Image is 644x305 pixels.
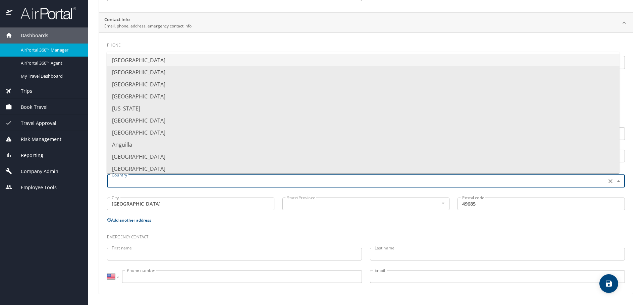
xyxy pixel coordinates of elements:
li: [GEOGRAPHIC_DATA] [107,90,620,102]
span: My Travel Dashboard [21,73,80,79]
li: [GEOGRAPHIC_DATA] [107,66,620,78]
h3: Phone [107,38,625,49]
button: save [599,274,618,293]
h2: Contact Info [104,16,192,23]
button: Close [614,177,623,185]
span: Trips [12,87,32,95]
li: [GEOGRAPHIC_DATA] [107,151,620,163]
li: [GEOGRAPHIC_DATA] [107,127,620,139]
li: [GEOGRAPHIC_DATA] [107,54,620,66]
span: Book Travel [12,103,48,111]
span: Travel Approval [12,120,56,127]
span: AirPortal 360™ Manager [21,47,80,53]
img: icon-airportal.png [6,7,13,20]
div: Contact InfoEmail, phone, address, emergency contact info [99,32,633,294]
p: Email, phone, address, emergency contact info [104,23,192,29]
span: Reporting [12,152,43,159]
li: [GEOGRAPHIC_DATA] [107,78,620,90]
li: [GEOGRAPHIC_DATA] [107,115,620,127]
li: [GEOGRAPHIC_DATA] [107,163,620,175]
span: Risk Management [12,136,61,143]
h3: Emergency contact [107,230,625,241]
div: Contact InfoEmail, phone, address, emergency contact info [99,13,633,33]
span: Dashboards [12,32,48,39]
button: Clear [606,176,615,186]
button: Add another address [107,217,151,223]
span: AirPortal 360™ Agent [21,60,80,66]
span: Employee Tools [12,184,57,191]
li: Anguilla [107,139,620,151]
li: [US_STATE] [107,102,620,115]
img: airportal-logo.png [13,7,76,20]
span: Company Admin [12,168,58,175]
